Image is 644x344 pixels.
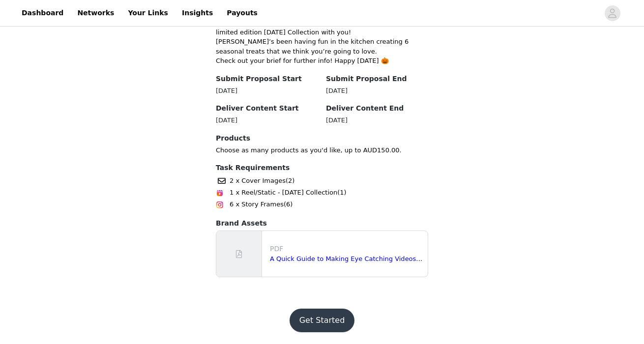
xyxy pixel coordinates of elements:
[216,163,428,173] h4: Task Requirements
[216,86,318,96] div: [DATE]
[216,115,318,125] div: [DATE]
[216,201,224,209] img: Instagram Icon
[270,244,424,254] p: PDF
[71,2,120,24] a: Networks
[122,2,174,24] a: Your Links
[216,74,318,84] h4: Submit Proposal Start
[221,2,263,24] a: Payouts
[286,176,294,186] span: (2)
[216,145,428,155] p: Choose as many products as you'd like, up to AUD150.00.
[16,2,69,24] a: Dashboard
[216,38,409,55] span: [PERSON_NAME]’s been having fun in the kitchen creating 6 seasonal treats that we think you’re go...
[326,74,428,84] h4: Submit Proposal End
[230,188,337,198] span: 1 x Reel/Static - [DATE] Collection
[326,115,428,125] div: [DATE]
[326,103,428,114] h4: Deliver Content End
[176,2,219,24] a: Insights
[216,133,428,143] h4: Products
[608,5,617,21] div: avatar
[216,189,224,197] img: Instagram Reels Icon
[326,86,428,96] div: [DATE]
[290,309,355,332] button: Get Started
[230,176,286,186] span: 2 x Cover Images
[216,19,427,36] span: [DATE] is just around the corner and we’re so excited to share our limited edition [DATE] Collect...
[216,103,318,114] h4: Deliver Content Start
[284,200,293,209] span: (6)
[216,57,389,64] span: Check out your brief for further info! Happy [DATE] 🎃
[230,200,284,209] span: 6 x Story Frames
[216,218,428,229] h4: Brand Assets
[270,255,429,262] a: A Quick Guide to Making Eye Catching Videos.pdf
[337,188,346,198] span: (1)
